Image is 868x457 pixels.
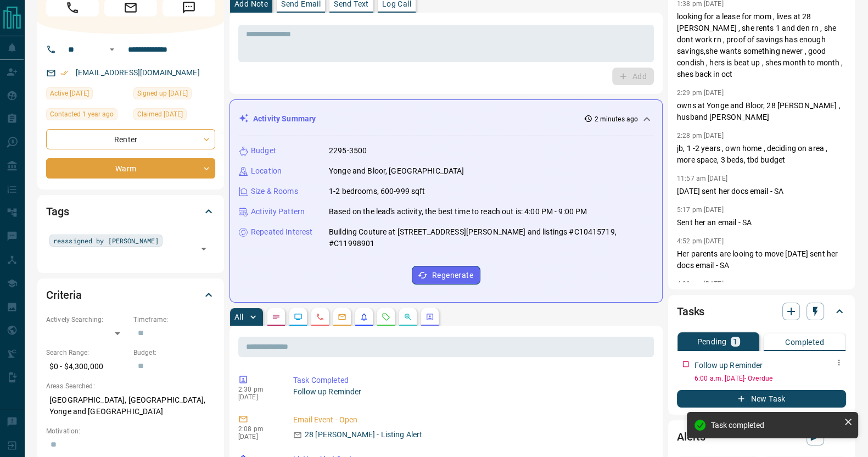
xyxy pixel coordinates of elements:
[695,360,763,371] p: Follow up Reminder
[105,43,119,56] button: Open
[234,313,243,321] p: All
[46,426,215,436] p: Motivation:
[46,203,69,220] h2: Tags
[293,375,649,386] p: Task Completed
[677,186,846,197] p: [DATE] sent her docs email - SA
[412,266,480,285] button: Regenerate
[60,69,68,77] svg: Email Verified
[329,226,653,249] p: Building Couture at [STREET_ADDRESS][PERSON_NAME] and listings #C10415719, #C11998901
[133,315,215,325] p: Timeframe:
[677,237,724,245] p: 4:52 pm [DATE]
[677,248,846,271] p: Her parents are looing to move [DATE] sent her docs email - SA
[294,313,303,321] svg: Lead Browsing Activity
[329,165,464,177] p: Yonge and Bloor, [GEOGRAPHIC_DATA]
[137,109,183,120] span: Claimed [DATE]
[329,206,587,218] p: Based on the lead's activity, the best time to reach out is: 4:00 PM - 9:00 PM
[595,114,638,124] p: 2 minutes ago
[677,303,704,320] h2: Tasks
[425,313,434,321] svg: Agent Actions
[46,315,128,325] p: Actively Searching:
[251,165,282,177] p: Location
[293,386,649,398] p: Follow up Reminder
[677,217,846,228] p: Sent her an email - SA
[272,313,281,321] svg: Notes
[133,108,215,124] div: Thu Jun 27 2024
[329,186,425,197] p: 1-2 bedrooms, 600-999 sqft
[46,391,215,421] p: [GEOGRAPHIC_DATA], [GEOGRAPHIC_DATA], Yonge and [GEOGRAPHIC_DATA]
[50,109,114,120] span: Contacted 1 year ago
[677,100,846,123] p: owns at Yonge and Bloor, 28 [PERSON_NAME] , husband [PERSON_NAME]
[137,88,188,99] span: Signed up [DATE]
[238,393,277,401] p: [DATE]
[677,298,846,325] div: Tasks
[677,11,846,80] p: looking for a lease for mom , lives at 28 [PERSON_NAME] , she rents 1 and den rn , she dont work ...
[46,87,128,103] div: Sat Mar 15 2025
[677,423,846,450] div: Alerts
[677,89,724,97] p: 2:29 pm [DATE]
[316,313,324,321] svg: Calls
[46,348,128,358] p: Search Range:
[251,226,312,238] p: Repeated Interest
[697,338,726,345] p: Pending
[251,186,298,197] p: Size & Rooms
[329,145,367,157] p: 2295-3500
[76,68,200,77] a: [EMAIL_ADDRESS][DOMAIN_NAME]
[677,390,846,408] button: New Task
[239,109,653,129] div: Activity Summary2 minutes ago
[46,282,215,308] div: Criteria
[46,358,128,376] p: $0 - $4,300,000
[46,108,128,124] div: Mon Jul 08 2024
[53,235,159,246] span: reassigned by [PERSON_NAME]
[46,381,215,391] p: Areas Searched:
[251,145,276,157] p: Budget
[695,374,846,383] p: 6:00 a.m. [DATE] - Overdue
[677,206,724,214] p: 5:17 pm [DATE]
[360,313,368,321] svg: Listing Alerts
[677,175,727,182] p: 11:57 am [DATE]
[677,132,724,140] p: 2:28 pm [DATE]
[404,313,412,321] svg: Opportunities
[338,313,346,321] svg: Emails
[711,421,839,430] div: Task completed
[733,338,737,345] p: 1
[305,429,422,441] p: 28 [PERSON_NAME] - Listing Alert
[46,286,82,304] h2: Criteria
[251,206,305,218] p: Activity Pattern
[677,428,705,445] h2: Alerts
[238,386,277,393] p: 2:30 pm
[46,198,215,225] div: Tags
[196,241,211,257] button: Open
[677,143,846,166] p: jb, 1 -2 years , own home , deciding on area , more space, 3 beds, tbd budget
[238,425,277,433] p: 2:08 pm
[50,88,89,99] span: Active [DATE]
[46,129,215,149] div: Renter
[253,113,316,125] p: Activity Summary
[382,313,390,321] svg: Requests
[677,280,724,288] p: 4:39 pm [DATE]
[133,87,215,103] div: Sat Jul 27 2019
[293,414,649,426] p: Email Event - Open
[238,433,277,441] p: [DATE]
[46,158,215,179] div: Warm
[133,348,215,358] p: Budget:
[785,338,824,346] p: Completed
